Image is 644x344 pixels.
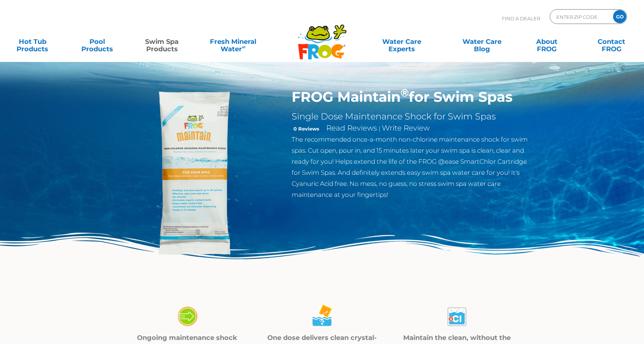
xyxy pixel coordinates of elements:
a: AboutFROG [521,34,572,49]
a: Water CareExperts [360,34,442,49]
p: Find A Dealer [502,9,540,28]
img: maintain_4-02 [309,303,335,330]
a: Hot TubProducts [7,34,58,49]
strong: 0 Reviews [293,126,319,132]
p: Ongoing maintenance shock [129,333,246,343]
img: Frog Products Logo [294,15,351,60]
a: Water CareBlog [457,34,507,49]
img: maintain_4-01 [174,303,200,330]
sup: ∞ [242,44,246,50]
a: Fresh MineralWater∞ [201,34,264,49]
h1: FROG Maintain for Swim Spas [292,88,532,105]
a: ContactFROG [586,34,637,49]
img: maintain_4-03 [444,303,470,330]
span: | [379,125,380,132]
a: Write Review [382,124,430,132]
sup: ® [401,86,409,99]
a: Swim SpaProducts [137,34,187,49]
a: Read Reviews [326,124,377,132]
p: The recommended once-a-month non-chlorine maintenance shock for swim spas. Cut open, pour in, and... [292,134,532,200]
h2: Single Dose Maintenance Shock for Swim Spas [292,111,532,122]
img: ss-maintain-hero.png [112,88,281,257]
a: PoolProducts [72,34,123,49]
input: GO [613,10,626,23]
